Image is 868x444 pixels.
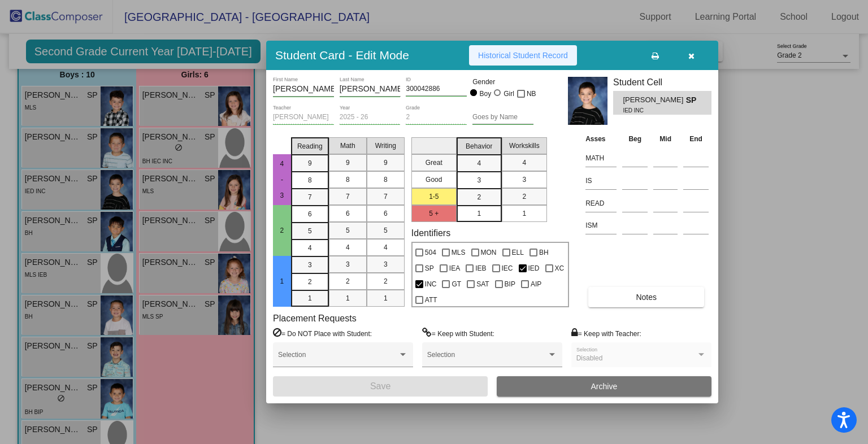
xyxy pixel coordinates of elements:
span: 504 [425,246,436,259]
label: = Do NOT Place with Student: [273,328,372,339]
span: IEC [502,262,513,275]
span: 1 [277,277,287,285]
span: Save [370,381,390,391]
input: assessment [585,195,617,212]
input: year [340,114,401,121]
span: 4 [346,242,350,253]
label: Placement Requests [273,313,357,324]
span: Writing [375,141,396,151]
span: Reading [297,141,323,151]
input: assessment [585,172,617,189]
mat-label: Gender [472,77,533,87]
span: 9 [384,158,388,168]
span: 5 [384,225,388,236]
span: SP [686,94,702,106]
span: Disabled [576,354,603,362]
span: 2 [277,227,287,234]
span: 2 [308,277,312,287]
span: Historical Student Record [478,51,568,60]
span: 4 [477,158,481,168]
span: 9 [346,158,350,168]
input: Enter ID [406,85,467,93]
button: Notes [588,287,704,307]
span: 2 [477,192,481,202]
input: goes by name [472,114,533,121]
span: 2 [346,276,350,286]
label: Identifiers [411,228,450,238]
span: ATT [425,293,437,307]
span: 7 [384,191,388,202]
span: NB [527,87,536,101]
span: 5 [308,226,312,236]
span: 1 [308,293,312,303]
span: SP [425,262,434,275]
span: 8 [308,175,312,185]
span: 3 [477,175,481,185]
span: 6 [308,209,312,219]
span: [PERSON_NAME] [623,94,685,106]
th: Mid [650,133,680,145]
th: Asses [583,133,619,145]
span: 1 [477,208,481,219]
input: grade [406,114,467,121]
input: teacher [273,114,334,121]
span: SAT [476,277,489,291]
span: AIP [531,277,541,291]
button: Save [273,376,488,397]
span: 8 [384,175,388,185]
span: 1 [522,208,526,219]
span: ELL [512,246,524,259]
th: Beg [619,133,650,145]
label: = Keep with Student: [422,328,494,339]
span: 4 [522,158,526,168]
span: XC [555,262,565,275]
span: Math [340,141,355,151]
span: Notes [636,293,657,302]
span: 8 [346,175,350,185]
span: 3 [308,260,312,270]
div: Boy [479,89,492,99]
h3: Student Card - Edit Mode [275,48,409,62]
span: 9 [308,158,312,168]
span: Workskills [509,141,540,151]
span: 1 [384,293,388,303]
span: MON [481,246,497,259]
span: 4 [308,243,312,253]
span: 4 - 3 [277,160,287,199]
span: BIP [505,277,515,291]
span: BH [539,246,549,259]
span: Behavior [466,141,492,151]
span: IEB [475,262,486,275]
span: 6 [346,208,350,219]
span: 7 [346,191,350,202]
button: Archive [497,376,711,397]
span: 6 [384,208,388,219]
span: GT [452,277,461,291]
span: 1 [346,293,350,303]
span: 3 [346,259,350,269]
h3: Student Cell [613,77,711,88]
span: IED INC [623,106,678,115]
span: 3 [522,175,526,185]
button: Historical Student Record [469,45,577,66]
th: End [680,133,711,145]
span: 3 [384,259,388,269]
div: Girl [503,89,514,99]
span: 7 [308,192,312,202]
span: 2 [522,191,526,202]
span: Archive [591,382,618,391]
span: INC [425,277,437,291]
span: 2 [384,276,388,286]
input: assessment [585,217,617,234]
span: 4 [384,242,388,253]
span: 5 [346,225,350,236]
span: IEA [449,262,460,275]
span: IED [528,262,540,275]
span: MLS [452,246,466,259]
input: assessment [585,150,617,167]
label: = Keep with Teacher: [571,328,641,339]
